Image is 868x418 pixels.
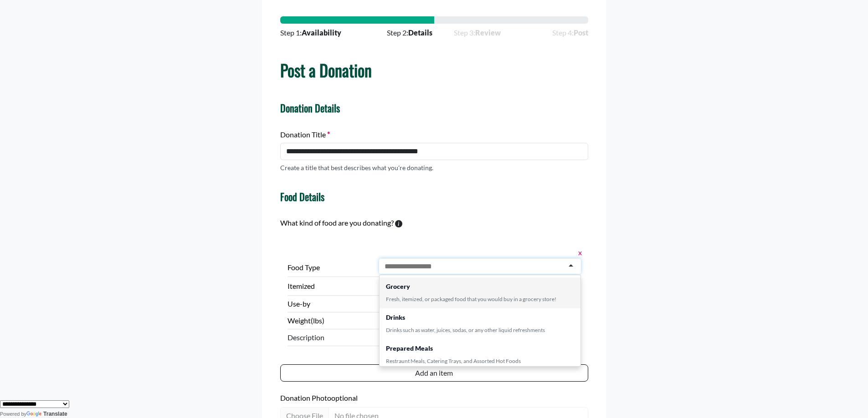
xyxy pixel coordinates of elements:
[280,364,588,382] button: Add an item
[475,28,501,37] strong: Review
[280,129,330,140] label: Donation Title
[386,295,574,304] div: Fresh, itemized, or packaged food that you would buy in a grocery store!
[386,282,574,291] div: Grocery
[26,411,43,418] img: Google Translate
[26,411,67,417] a: Translate
[288,298,375,309] label: Use-by
[395,220,402,227] svg: To calculate environmental impacts, we follow the Food Loss + Waste Protocol
[552,27,588,38] span: Step 4:
[280,217,394,228] label: What kind of food are you donating?
[387,27,432,38] span: Step 2:
[386,313,574,322] div: Drinks
[311,316,324,325] span: (lbs)
[280,27,341,38] span: Step 1:
[288,281,375,292] label: Itemized
[408,28,432,37] strong: Details
[288,262,375,273] label: Food Type
[574,28,588,37] strong: Post
[280,191,324,202] h4: Food Details
[280,102,588,114] h4: Donation Details
[280,163,433,172] p: Create a title that best describes what you're donating.
[280,393,588,403] label: Donation Photo
[280,60,588,80] h1: Post a Donation
[386,357,574,366] div: Restraunt Meals, Catering Trays, and Assorted Hot Foods
[386,344,574,353] div: Prepared Meals
[288,315,375,326] label: Weight
[302,28,341,37] strong: Availability
[575,247,581,258] button: x
[454,27,531,38] span: Step 3:
[331,393,358,402] span: optional
[288,332,375,343] span: Description
[386,326,574,335] div: Drinks such as water, juices, sodas, or any other liquid refreshments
